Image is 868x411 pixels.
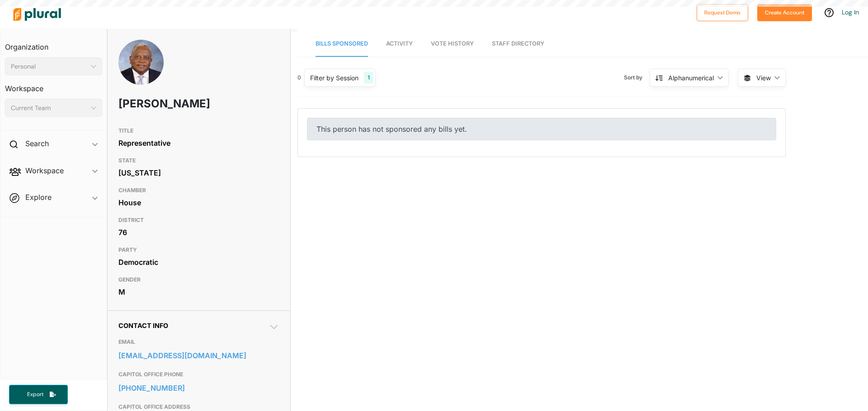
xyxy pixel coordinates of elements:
span: Vote History [431,40,474,47]
a: Bills Sponsored [316,31,368,57]
span: Bills Sponsored [316,40,368,47]
a: Request Demo [697,7,748,17]
h3: TITLE [118,125,279,136]
h3: CAPITOL OFFICE PHONE [118,369,279,380]
span: Contact Info [118,322,168,329]
h3: PARTY [118,245,279,255]
span: Activity [386,40,413,47]
h3: EMAIL [118,337,279,347]
div: Personal [11,62,87,71]
div: House [118,196,279,209]
div: [US_STATE] [118,166,279,180]
span: Export [21,391,50,398]
div: Current Team [11,103,87,113]
div: M [118,285,279,299]
a: [PHONE_NUMBER] [118,381,279,395]
div: This person has not sponsored any bills yet. [307,118,776,140]
a: Staff Directory [492,31,544,57]
h3: STATE [118,155,279,166]
h3: CHAMBER [118,185,279,196]
div: Democratic [118,255,279,269]
button: Export [9,385,68,404]
div: Filter by Session [310,73,359,83]
div: 76 [118,226,279,239]
h2: Search [25,139,49,148]
span: Sort by [624,74,650,82]
h1: [PERSON_NAME] [118,90,215,117]
a: Activity [386,31,413,57]
a: Create Account [757,7,812,17]
a: [EMAIL_ADDRESS][DOMAIN_NAME] [118,349,279,362]
div: 1 [364,72,373,83]
h3: GENDER [118,274,279,285]
h3: DISTRICT [118,215,279,226]
div: 0 [297,74,301,82]
img: Headshot of Leon Howard [118,40,164,101]
div: Alphanumerical [668,73,714,83]
button: Request Demo [697,4,748,21]
h3: Organization [5,34,102,54]
button: Create Account [757,4,812,21]
h3: Workspace [5,75,102,95]
span: View [756,73,771,83]
a: Vote History [431,31,474,57]
a: Log In [842,8,859,16]
div: Representative [118,136,279,150]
